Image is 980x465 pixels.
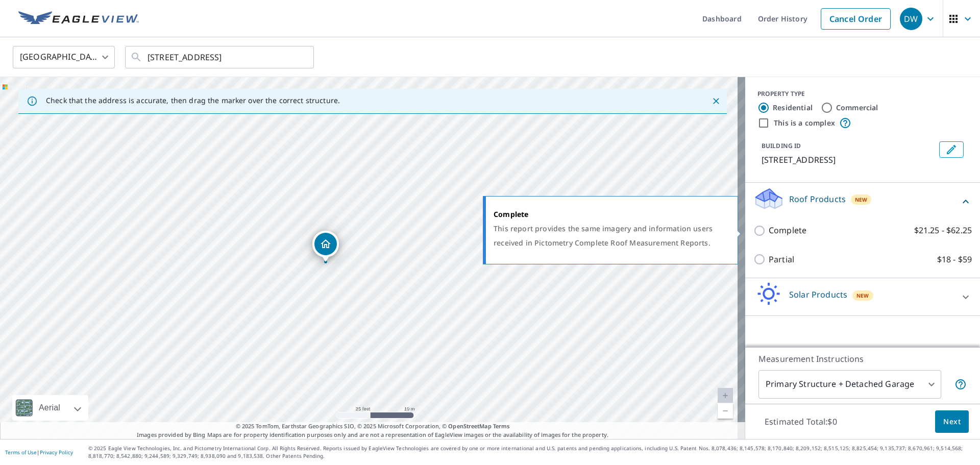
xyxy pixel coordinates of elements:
span: New [856,291,869,300]
div: Solar ProductsNew [753,282,972,311]
img: EV Logo [18,11,139,27]
button: Next [935,410,969,433]
div: Roof ProductsNew [753,187,972,216]
a: OpenStreetMap [448,422,491,430]
span: Your report will include the primary structure and a detached garage if one exists. [954,378,967,390]
a: Current Level 20, Zoom In Disabled [718,388,733,403]
div: DW [900,8,922,30]
a: Terms [493,422,510,430]
a: Terms of Use [5,449,37,456]
div: PROPERTY TYPE [757,89,968,99]
div: Aerial [36,395,63,421]
div: Aerial [12,395,88,421]
p: | [5,449,73,455]
div: Dropped pin, building 1, Residential property, 1514 12th St Lawrenceville, IL 62439 [312,231,339,262]
p: Roof Products [789,193,846,205]
a: Privacy Policy [40,449,73,456]
span: © 2025 TomTom, Earthstar Geographics SIO, © 2025 Microsoft Corporation, © [236,422,510,431]
p: $18 - $59 [937,253,972,266]
p: Check that the address is accurate, then drag the marker over the correct structure. [46,96,340,105]
p: [STREET_ADDRESS] [762,154,935,166]
p: Solar Products [789,288,847,301]
div: Primary Structure + Detached Garage [758,370,941,399]
span: New [855,195,868,204]
div: This report provides the same imagery and information users received in Pictometry Complete Roof ... [494,222,725,250]
input: Search by address or latitude-longitude [148,43,293,71]
span: Next [943,415,961,428]
p: Complete [769,224,806,237]
button: Edit building 1 [939,141,964,158]
a: Cancel Order [821,8,891,30]
label: This is a complex [774,118,835,128]
div: [GEOGRAPHIC_DATA] [13,43,115,71]
p: $21.25 - $62.25 [914,224,972,237]
a: Current Level 20, Zoom Out [718,403,733,419]
p: © 2025 Eagle View Technologies, Inc. and Pictometry International Corp. All Rights Reserved. Repo... [88,445,975,460]
label: Residential [773,103,813,113]
button: Close [709,94,723,108]
label: Commercial [836,103,878,113]
p: Estimated Total: $0 [756,410,845,433]
p: Partial [769,253,794,266]
p: Measurement Instructions [758,353,967,365]
strong: Complete [494,209,528,219]
p: BUILDING ID [762,141,801,150]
